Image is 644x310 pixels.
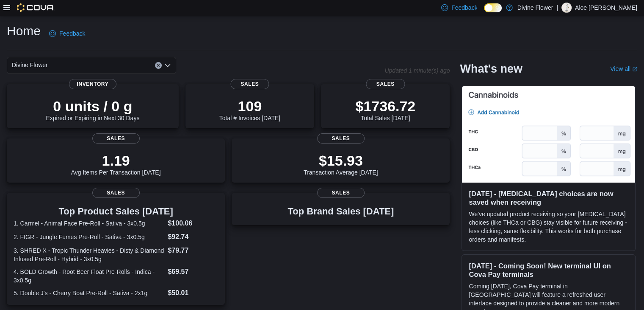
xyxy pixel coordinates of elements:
[304,152,378,169] p: $15.93
[14,246,164,263] dt: 3. SHRED X - Tropic Thunder Heavies - Disty & Diamond Infused Pre-Roll - Hybrid - 3x0.5g
[469,262,628,279] h3: [DATE] - Coming Soon! New terminal UI on Cova Pay terminals
[71,152,161,169] p: 1.19
[469,210,628,244] p: We've updated product receiving so your [MEDICAL_DATA] choices (like THCa or CBG) stay visible fo...
[366,79,405,89] span: Sales
[46,98,139,115] p: 0 units / 0 g
[460,62,522,76] h2: What's new
[59,29,85,38] span: Feedback
[168,267,218,277] dd: $69.57
[14,289,164,297] dt: 5. Double J's - Cherry Boat Pre-Roll - Sativa - 2x1g
[168,232,218,242] dd: $92.74
[575,3,637,13] p: Aloe [PERSON_NAME]
[355,98,415,115] p: $1736.72
[168,245,218,256] dd: $79.77
[168,288,218,298] dd: $50.01
[92,133,140,144] span: Sales
[12,60,48,70] span: Divine Flower
[219,98,280,115] p: 109
[219,98,280,121] div: Total # Invoices [DATE]
[556,3,558,13] p: |
[517,3,553,13] p: Divine Flower
[451,3,477,12] span: Feedback
[610,65,637,72] a: View allExternal link
[484,12,484,13] span: Dark Mode
[384,67,450,74] p: Updated 1 minute(s) ago
[632,67,637,72] svg: External link
[317,188,365,198] span: Sales
[14,206,218,217] h3: Top Product Sales [DATE]
[7,23,41,39] h1: Home
[317,133,365,144] span: Sales
[287,206,394,217] h3: Top Brand Sales [DATE]
[469,189,628,206] h3: [DATE] - [MEDICAL_DATA] choices are now saved when receiving
[304,152,378,176] div: Transaction Average [DATE]
[14,268,164,285] dt: 4. BOLD Growth - Root Beer Float Pre-Rolls - Indica - 3x0.5g
[46,98,139,121] div: Expired or Expiring in Next 30 Days
[168,218,218,228] dd: $100.06
[71,152,161,176] div: Avg Items Per Transaction [DATE]
[46,25,88,42] a: Feedback
[484,3,502,12] input: Dark Mode
[14,233,164,241] dt: 2. FIGR - Jungle Fumes Pre-Roll - Sativa - 3x0.5g
[155,62,162,69] button: Clear input
[230,79,269,89] span: Sales
[164,62,171,69] button: Open list of options
[355,98,415,121] div: Total Sales [DATE]
[92,188,140,198] span: Sales
[17,3,55,12] img: Cova
[14,219,164,228] dt: 1. Carmel - Animal Face Pre-Roll - Sativa - 3x0.5g
[561,3,572,13] div: Aloe Samuels
[69,79,116,89] span: Inventory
